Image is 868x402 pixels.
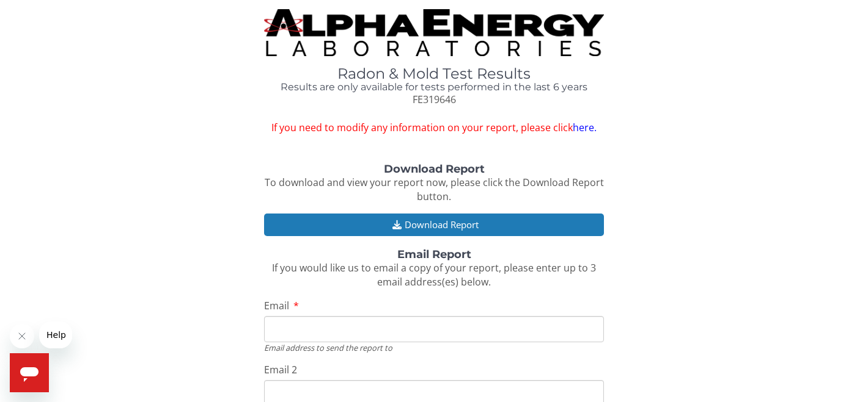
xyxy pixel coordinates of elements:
span: To download and view your report now, please click the Download Report button. [265,176,604,203]
img: TightCrop.jpg [264,9,604,56]
iframe: Close message [10,324,34,348]
h4: Results are only available for tests performed in the last 6 years [264,82,604,93]
h1: Radon & Mold Test Results [264,66,604,82]
strong: Email Report [397,248,471,261]
span: FE319646 [413,93,456,106]
span: If you would like us to email a copy of your report, please enter up to 3 email address(es) below. [272,261,596,289]
button: Download Report [264,214,604,236]
iframe: Button to launch messaging window [10,353,49,392]
span: Email [264,299,289,312]
div: Email address to send the report to [264,342,604,353]
strong: Download Report [384,162,485,176]
span: If you need to modify any information on your report, please click [264,121,604,135]
iframe: Message from company [39,321,72,348]
span: Email 2 [264,363,297,376]
a: here. [573,121,597,134]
